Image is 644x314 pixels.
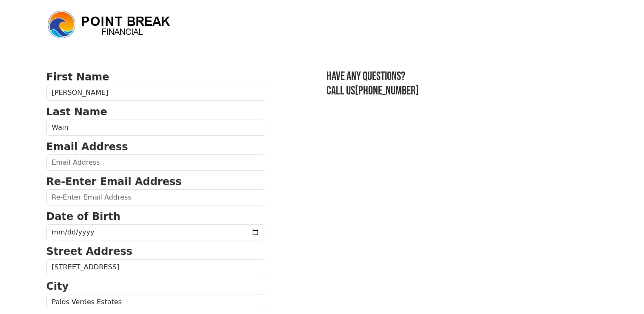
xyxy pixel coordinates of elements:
input: Street Address [46,259,265,275]
strong: Street Address [46,245,133,257]
strong: First Name [46,71,109,83]
input: First Name [46,85,265,101]
a: [PHONE_NUMBER] [355,84,419,98]
input: Email Address [46,154,265,171]
strong: Email Address [46,141,128,153]
strong: Last Name [46,106,107,118]
h3: Call us [326,84,598,98]
strong: Date of Birth [46,211,120,223]
input: Last Name [46,120,265,136]
input: Re-Enter Email Address [46,189,265,206]
h3: Have any questions? [326,69,598,84]
input: City [46,294,265,310]
strong: Re-Enter Email Address [46,176,182,188]
img: logo.png [46,9,174,40]
strong: City [46,280,69,292]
